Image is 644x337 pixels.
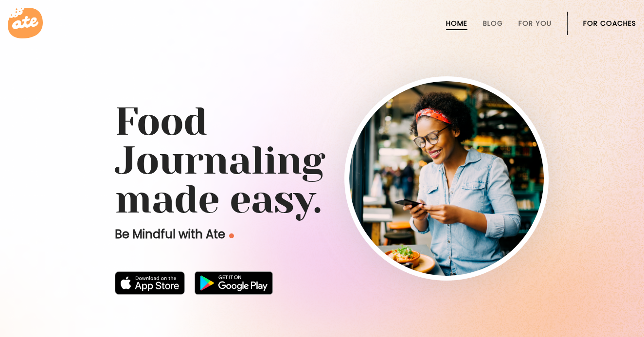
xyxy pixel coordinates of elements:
p: Be Mindful with Ate [115,227,387,242]
a: Blog [483,19,503,27]
h1: Food Journaling made easy. [115,102,529,219]
a: For You [519,19,552,27]
img: badge-download-google.png [195,271,273,295]
a: Home [446,19,467,27]
img: badge-download-apple.svg [115,271,185,295]
img: home-hero-img-rounded.png [349,81,544,276]
a: For Coaches [583,19,636,27]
